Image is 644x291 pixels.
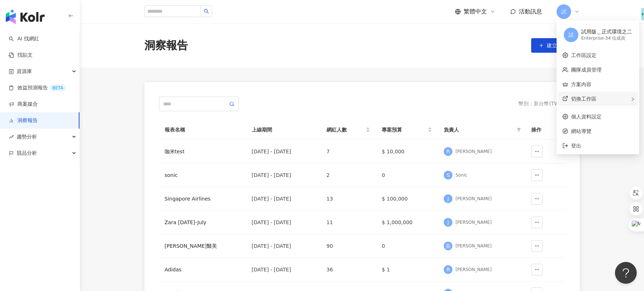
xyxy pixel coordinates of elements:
span: filter [515,124,522,135]
span: 試 [569,31,574,39]
div: [DATE] - [DATE] [252,195,315,203]
td: 90 [321,234,376,258]
span: filter [517,128,521,132]
span: 網紅人數 [327,126,365,134]
a: sonic [165,171,240,179]
a: searchAI 找網紅 [9,35,39,43]
td: 7 [321,140,376,163]
span: 吳 [446,242,451,250]
a: Zara [DATE]-July [165,218,240,226]
div: [DATE] - [DATE] [252,218,315,226]
div: [DATE] - [DATE] [252,147,315,155]
div: [PERSON_NAME] [455,149,492,155]
td: $ 100,000 [376,187,438,211]
th: 網紅人數 [321,120,376,140]
a: 咖米test [165,147,240,155]
a: 團隊成員管理 [571,67,602,73]
span: 網站導覽 [571,127,633,135]
th: 操作 [525,120,565,140]
span: 專案預算 [382,126,426,134]
span: 活動訊息 [519,8,542,15]
td: $ 1 [376,258,438,282]
span: J [447,195,449,203]
div: [DATE] - [DATE] [252,266,315,274]
img: logo [6,9,45,24]
div: Sonic [455,172,467,178]
span: search [204,9,209,14]
a: 洞察報告 [9,117,38,124]
td: $ 1,000,000 [376,211,438,234]
iframe: Help Scout Beacon - Open [615,262,637,284]
span: 負責人 [444,126,513,134]
span: rise [9,134,14,140]
td: 2 [321,163,376,187]
span: 建立新報告 [547,43,572,48]
a: [PERSON_NAME]醫美 [165,242,240,250]
span: 試 [561,8,566,16]
div: [PERSON_NAME] [455,267,492,273]
td: 0 [376,163,438,187]
span: J [447,218,449,226]
span: S [447,171,450,179]
div: Enterprise - 34 位成員 [581,35,632,41]
a: 找貼文 [9,52,33,59]
span: 競品分析 [17,145,37,161]
span: R [447,266,450,274]
button: 建立新報告 [531,38,580,53]
span: 趨勢分析 [17,129,37,145]
div: [DATE] - [DATE] [252,242,315,250]
span: 切換工作區 [571,96,596,102]
span: right [631,97,635,101]
a: 工作區設定 [571,52,596,58]
span: 登出 [571,143,581,149]
div: 試用版＿正式環境之二 [581,28,632,36]
a: 方案內容 [571,81,591,87]
div: [DATE] - [DATE] [252,171,315,179]
a: 效益預測報告BETA [9,84,66,92]
a: 商案媒合 [9,101,38,108]
a: Adidas [165,266,240,274]
a: 個人資料設定 [571,114,602,120]
a: Singapore Airlines [165,195,240,203]
div: 洞察報告 [144,38,188,53]
th: 上線期間 [246,120,321,140]
div: [PERSON_NAME] [455,243,492,249]
td: $ 10,000 [376,140,438,163]
td: 13 [321,187,376,211]
th: 專案預算 [376,120,438,140]
div: [PERSON_NAME] [455,219,492,226]
td: 11 [321,211,376,234]
th: 報表名稱 [159,120,246,140]
td: 36 [321,258,376,282]
div: [PERSON_NAME] [455,196,492,202]
span: R [447,147,450,155]
span: 資源庫 [17,63,32,80]
span: 繁體中文 [464,8,487,16]
div: 幣別 ： 新台幣 ( TWD ) [518,100,565,108]
td: 0 [376,234,438,258]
